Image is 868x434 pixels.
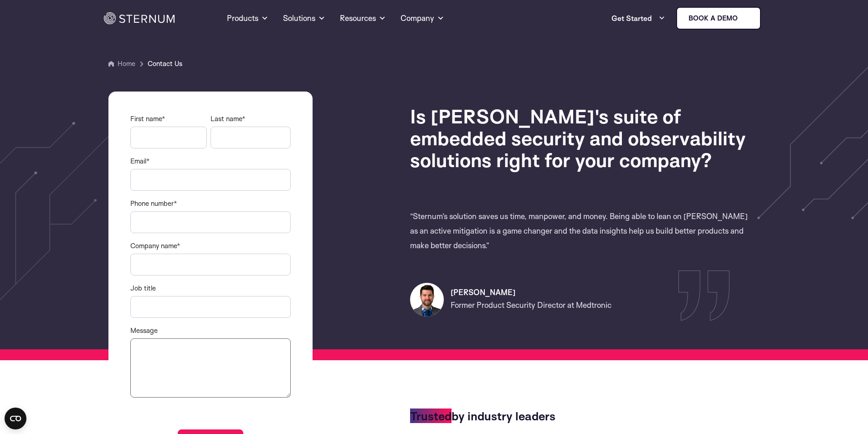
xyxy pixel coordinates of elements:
span: Job title [130,284,156,292]
p: “Sternum’s solution saves us time, manpower, and money. Being able to lean on [PERSON_NAME] as an... [410,209,755,253]
p: Former Product Security Director at Medtronic [451,298,755,312]
a: Get Started [611,9,665,27]
a: Book a demo [676,7,761,30]
button: Open CMP widget [5,408,26,429]
a: Solutions [283,2,325,35]
a: Home [118,59,135,68]
span: Last name [211,114,242,123]
h4: by industry leaders [410,410,755,421]
span: First name [130,114,162,123]
span: Message [130,326,158,335]
span: Company name [130,241,177,250]
span: Phone number [130,199,174,208]
span: Contact Us [148,58,182,69]
span: Email [130,157,146,165]
a: Resources [340,2,386,35]
a: Products [227,2,268,35]
h3: [PERSON_NAME] [451,287,755,298]
span: Trusted [410,408,452,423]
img: sternum iot [741,15,749,22]
a: Company [401,2,444,35]
h1: Is [PERSON_NAME]'s suite of embedded security and observability solutions right for your company? [410,105,755,171]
